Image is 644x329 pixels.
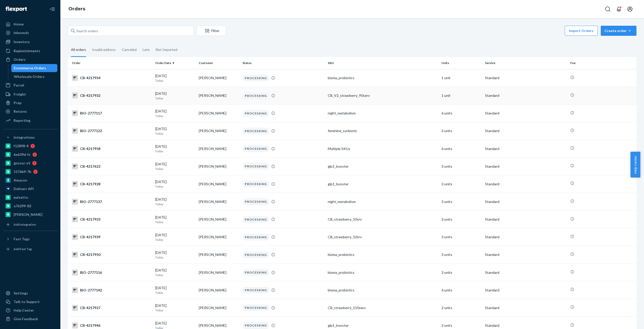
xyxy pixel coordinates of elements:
[155,126,195,136] div: [DATE]
[72,216,151,222] div: CB-4217933
[155,273,195,277] p: Today
[439,104,483,122] td: 6 units
[328,270,437,275] div: bioma_probiotics
[439,299,483,317] td: 2 units
[565,26,598,36] button: Import Orders
[485,128,566,133] p: Standard
[155,237,195,242] p: Today
[3,245,57,253] a: Add Fast Tag
[625,4,635,14] button: Open account menu
[155,91,195,100] div: [DATE]
[630,152,640,177] button: Help Center
[243,181,269,187] div: PROCESSING
[197,28,226,33] div: Filter
[485,305,566,310] p: Standard
[243,304,269,311] div: PROCESSING
[326,140,439,158] td: Multiple SKUs
[64,2,89,16] ol: breadcrumbs
[155,215,195,224] div: [DATE]
[601,26,636,36] button: Create order
[14,152,30,157] div: 6e639d-fc
[197,281,240,299] td: [PERSON_NAME]
[14,66,46,71] div: Ecommerce Orders
[14,316,38,321] div: Give Feedback
[155,184,195,189] p: Today
[3,133,57,141] button: Integrations
[3,289,57,297] a: Settings
[485,217,566,222] p: Standard
[155,255,195,259] p: Today
[155,197,195,206] div: [DATE]
[14,299,40,304] div: Talk to Support
[439,175,483,193] td: 3 units
[3,142,57,150] a: f12898-4
[155,232,195,242] div: [DATE]
[3,315,57,323] button: Give Feedback
[143,43,150,56] div: Late
[328,128,437,133] div: feminine_synbiotic
[439,69,483,87] td: 1 unit
[3,193,57,201] a: pulsetto
[14,247,32,251] div: Add Fast Tag
[72,128,151,134] div: BIO-2777122
[3,185,57,193] a: Deliverr API
[155,114,195,118] p: Today
[485,164,566,169] p: Standard
[47,4,57,14] button: Close Navigation
[243,163,269,170] div: PROCESSING
[72,234,151,240] div: CB-4217939
[3,202,57,210] a: a76299-82
[439,140,483,158] td: 6 units
[603,4,613,14] button: Open Search Box
[14,203,31,208] div: a76299-82
[243,198,269,205] div: PROCESSING
[3,47,57,55] a: Replenishments
[3,38,57,46] a: Inventory
[3,176,57,184] a: Amazon
[485,234,566,240] p: Standard
[72,146,151,152] div: CB-4217958
[68,26,194,36] input: Search orders
[3,298,57,306] a: Talk to Support
[3,29,57,37] a: Inbounds
[197,299,240,317] td: [PERSON_NAME]
[14,22,24,27] div: Home
[243,287,269,293] div: PROCESSING
[14,30,29,35] div: Inbounds
[14,212,43,217] div: [PERSON_NAME]
[485,75,566,80] p: Standard
[197,246,240,263] td: [PERSON_NAME]
[72,322,151,328] div: CB-4217946
[3,235,57,243] button: Fast Tags
[243,269,269,276] div: PROCESSING
[485,182,566,187] p: Standard
[68,6,85,12] a: Orders
[11,73,58,81] a: Wholesale Orders
[72,305,151,311] div: CB-4217927
[485,199,566,204] p: Standard
[72,252,151,258] div: CB-4217950
[328,111,437,116] div: night_metabolism
[568,57,636,69] th: Fee
[14,186,34,191] div: Deliverr API
[197,158,240,175] td: [PERSON_NAME]
[328,305,437,310] div: CB_strawberry_150serv
[439,193,483,211] td: 3 units
[197,211,240,228] td: [PERSON_NAME]
[243,234,269,241] div: PROCESSING
[72,93,151,99] div: CB-4217932
[243,110,269,117] div: PROCESSING
[485,252,566,257] p: Standard
[605,28,633,33] div: Create order
[72,163,151,169] div: CB-4217622
[3,159,57,167] a: gnzsuz-v5
[14,178,27,183] div: Amazon
[155,96,195,100] p: Today
[156,43,177,56] div: Not Imported
[3,107,57,115] a: Returns
[14,161,30,166] div: gnzsuz-v5
[14,74,45,79] div: Wholesale Orders
[14,195,28,200] div: pulsetto
[243,75,269,81] div: PROCESSING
